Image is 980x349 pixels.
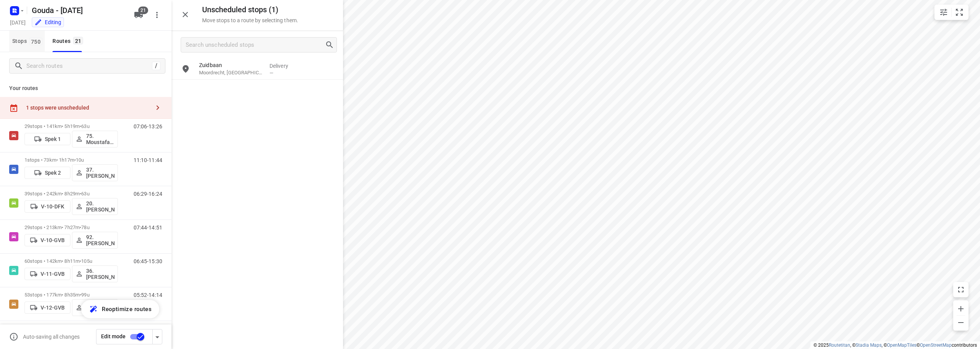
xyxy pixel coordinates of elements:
input: Search unscheduled stops [186,39,325,51]
span: Reoptimize routes [102,304,152,314]
button: Fit zoom [952,5,967,20]
p: 36. [PERSON_NAME] [86,268,114,280]
p: Your routes [9,84,162,92]
p: Moordrecht, [GEOGRAPHIC_DATA] [199,69,263,77]
p: V-10-GVB [41,237,65,243]
span: Stops [12,36,45,46]
span: — [269,70,273,76]
h5: Gouda - [DATE] [29,4,128,16]
div: / [152,62,160,70]
span: 21 [138,7,148,14]
a: OpenMapTiles [887,342,916,348]
input: Search routes [26,60,152,72]
button: Close [178,7,193,22]
p: V-11-GVB [41,271,65,277]
span: 99u [81,292,89,298]
p: 07:06-13:26 [134,123,162,129]
button: Spek 1 [24,133,70,145]
span: Edit mode [101,333,126,339]
a: OpenStreetMap [920,342,952,348]
p: Zuidbaan [199,61,263,69]
p: V-12-GVB [41,305,65,311]
p: 60 stops • 142km • 8h11m [24,258,118,264]
p: 1 stops • 73km • 1h17m [24,157,118,163]
p: 92.[PERSON_NAME] [86,234,114,246]
p: Move stops to a route by selecting them. [202,17,298,23]
span: 750 [29,38,42,45]
div: small contained button group [934,5,969,20]
button: Spek 2 [24,167,70,179]
p: 39 stops • 242km • 8h29m [24,191,118,197]
p: 37.[PERSON_NAME] [86,167,114,179]
button: Reoptimize routes [81,300,159,318]
span: • [80,123,81,129]
p: 06:29-16:24 [134,191,162,197]
button: 37.[PERSON_NAME] [72,164,118,181]
li: © 2025 , © , © © contributors [813,342,977,348]
span: • [80,191,81,197]
p: 75. Moustafa Shhadeh [86,133,114,145]
span: • [74,157,76,163]
p: 05:52-14:14 [134,292,162,298]
span: 63u [81,123,89,129]
button: Map settings [936,5,951,20]
button: 20.[PERSON_NAME] [72,198,118,215]
button: V-11-GVB [24,268,70,280]
span: • [80,292,81,298]
button: 75. Moustafa Shhadeh [72,131,118,147]
button: V-10-DFK [24,200,70,213]
span: 10u [76,157,84,163]
h5: Project date [7,18,29,27]
span: 78u [81,224,89,230]
div: 1 stops were unscheduled [26,105,150,111]
a: Routetitan [829,342,850,348]
p: 11:10-11:44 [134,157,162,163]
span: • [80,258,81,264]
span: 63u [81,191,89,197]
div: Editing [34,18,61,26]
span: • [80,224,81,230]
span: 21 [73,37,83,44]
span: 105u [81,258,92,264]
p: 29 stops • 141km • 5h19m [24,123,118,129]
p: 29 stops • 213km • 7h27m [24,224,118,230]
button: 21 [131,7,146,23]
a: Stadia Maps [856,342,882,348]
p: V-10-DFK [41,203,64,210]
p: Auto-saving all changes [23,334,80,340]
p: 06:45-15:30 [134,258,162,264]
p: 07:44-14:51 [134,224,162,231]
button: 36. [PERSON_NAME] [72,265,118,282]
div: Search [325,40,336,49]
button: V-10-GVB [24,234,70,246]
p: 53 stops • 177km • 8h35m [24,292,118,298]
div: Driver app settings [153,332,162,341]
button: 92.[PERSON_NAME] [72,232,118,249]
p: 20.[PERSON_NAME] [86,200,114,213]
div: Routes [52,36,85,46]
div: grid [171,59,343,348]
button: V-12-GVB [24,301,70,314]
p: Spek 2 [45,170,61,176]
p: Spek 1 [45,136,61,142]
h5: Unscheduled stops ( 1 ) [202,5,298,14]
p: Delivery [269,62,298,70]
button: 107.[PERSON_NAME] [72,299,118,316]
